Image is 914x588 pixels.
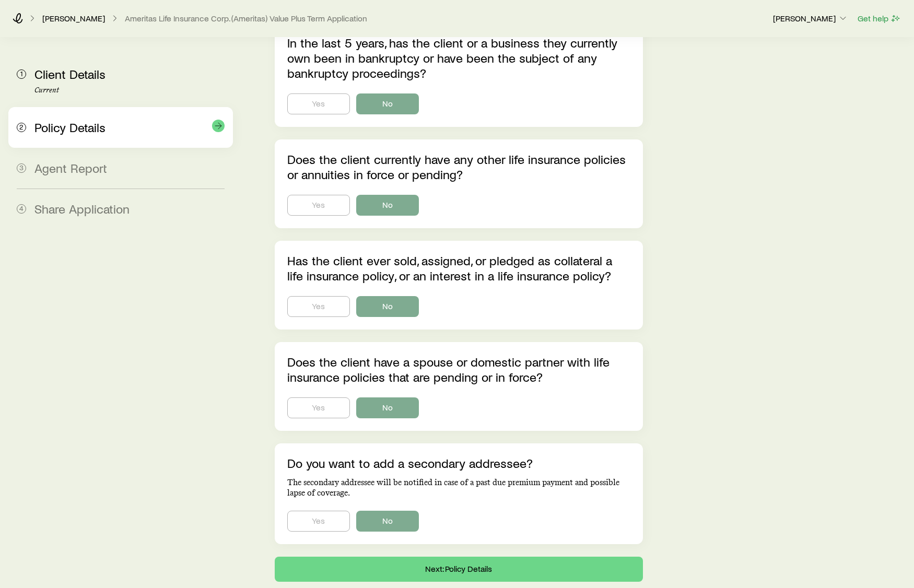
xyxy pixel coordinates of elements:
div: hasSoldLifeInsurance.value [287,296,631,317]
label: Has the client ever sold, assigned, or pledged as collateral a life insurance policy, or an inter... [287,253,612,283]
span: 3 [17,163,26,173]
button: Next: Policy Details [275,557,643,582]
button: No [356,397,419,418]
p: The secondary addressee will be notified in case of a past due premium payment and possible lapse... [287,477,631,498]
p: [PERSON_NAME] [773,13,848,23]
label: Does the client currently have any other life insurance policies or annuities in force or pending? [287,151,626,182]
button: Ameritas Life Insurance Corp. (Ameritas) Value Plus Term Application [124,14,368,23]
button: Yes [287,93,350,114]
span: 1 [17,69,26,79]
span: Agent Report [34,160,107,175]
button: No [356,93,419,114]
a: [PERSON_NAME] [42,14,106,23]
div: pendingSpousalPolicies.hasPendingSpousalPolicies [287,397,631,418]
div: secondaryAddressee.hasSecondaryAddressee [287,511,631,532]
button: [PERSON_NAME] [772,13,849,25]
button: Get help [857,13,901,25]
span: Policy Details [34,120,106,135]
button: Yes [287,511,350,532]
button: No [356,296,419,317]
button: Yes [287,195,350,216]
span: Client Details [34,66,106,81]
div: existingPolicies.hasExistingPolicies [287,195,631,216]
button: No [356,511,419,532]
button: Yes [287,397,350,418]
span: 2 [17,123,26,132]
p: Current [34,86,225,95]
label: In the last 5 years, has the client or a business they currently own been in bankruptcy or have b... [287,35,617,80]
button: Yes [287,296,350,317]
span: Share Application [34,201,130,216]
label: Do you want to add a secondary addressee? [287,455,533,471]
label: Does the client have a spouse or domestic partner with life insurance policies that are pending o... [287,354,610,384]
div: bankruptcy.hasBankruptcyPath [287,93,631,114]
button: No [356,195,419,216]
span: 4 [17,204,26,214]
